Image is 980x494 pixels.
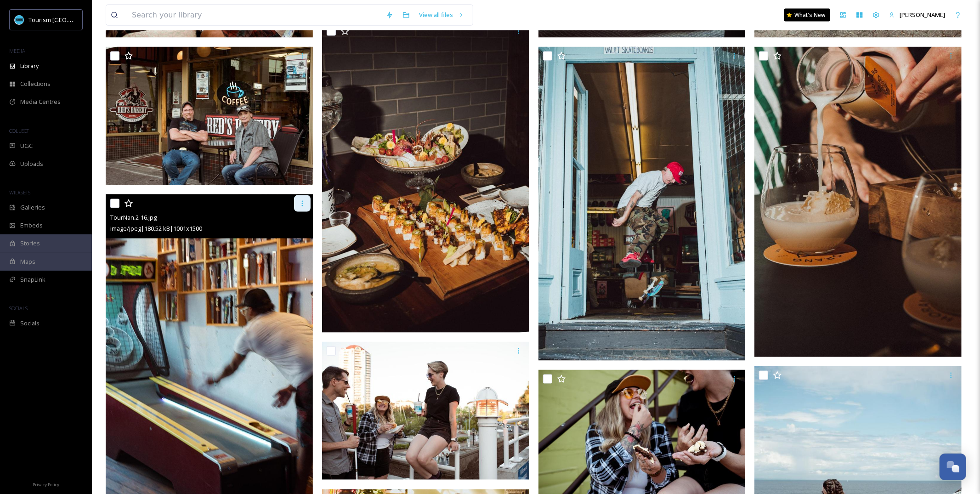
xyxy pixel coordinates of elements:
a: View all files [414,6,468,24]
input: Search your library [127,5,381,25]
span: TourNan.2-16.jpg [110,213,157,221]
button: Open Chat [940,454,966,480]
a: [PERSON_NAME] [884,6,950,24]
span: Stories [20,239,40,248]
img: TourNan.2-34.jpg [322,342,529,480]
span: Tourism [GEOGRAPHIC_DATA] [28,15,111,24]
span: WIDGETS [9,189,30,196]
span: COLLECT [9,127,29,134]
span: Media Centres [20,97,61,106]
span: Collections [20,79,51,88]
span: Galleries [20,203,45,212]
span: Socials [20,319,40,328]
span: Maps [20,257,35,266]
a: Privacy Policy [33,478,59,489]
span: Uploads [20,159,43,168]
span: Library [20,62,39,70]
span: Embeds [20,221,43,230]
span: UGC [20,142,33,150]
img: tourism_nanaimo_logo.jpeg [15,15,24,24]
a: What's New [784,9,830,22]
img: TourNan.2-5.jpg [754,47,962,358]
span: image/jpeg | 180.52 kB | 1001 x 1500 [110,224,202,233]
span: SOCIALS [9,305,28,312]
span: SnapLink [20,275,45,284]
span: Privacy Policy [33,482,59,488]
span: [PERSON_NAME] [900,11,945,19]
img: TourNan.2-36.jpg [106,47,313,185]
span: MEDIA [9,47,25,54]
img: TourNan.2-7.jpg [322,22,529,333]
img: TourNan.2-14.jpg [538,47,746,361]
